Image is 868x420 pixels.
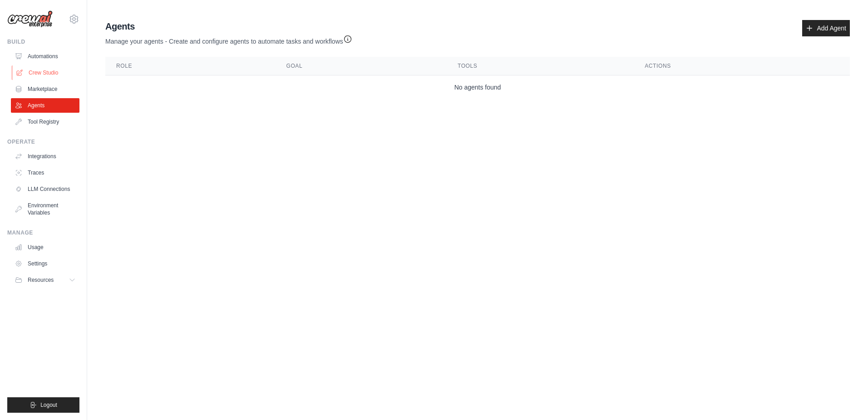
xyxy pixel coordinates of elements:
[7,138,79,145] div: Operate
[11,115,79,129] a: Tool Registry
[11,182,79,196] a: LLM Connections
[12,65,80,80] a: Crew Studio
[7,397,79,413] button: Logout
[11,98,79,113] a: Agents
[11,49,79,64] a: Automations
[105,33,352,46] p: Manage your agents - Create and configure agents to automate tasks and workflows
[105,20,352,33] h2: Agents
[7,229,79,236] div: Manage
[11,165,79,180] a: Traces
[7,10,53,28] img: Logo
[40,401,57,409] span: Logout
[105,75,850,100] td: No agents found
[11,256,79,271] a: Settings
[11,240,79,255] a: Usage
[11,149,79,164] a: Integrations
[11,82,79,96] a: Marketplace
[28,276,54,284] span: Resources
[105,57,275,75] th: Role
[802,20,850,36] a: Add Agent
[634,57,850,75] th: Actions
[11,273,79,287] button: Resources
[275,57,446,75] th: Goal
[447,57,634,75] th: Tools
[7,38,79,45] div: Build
[11,198,79,220] a: Environment Variables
